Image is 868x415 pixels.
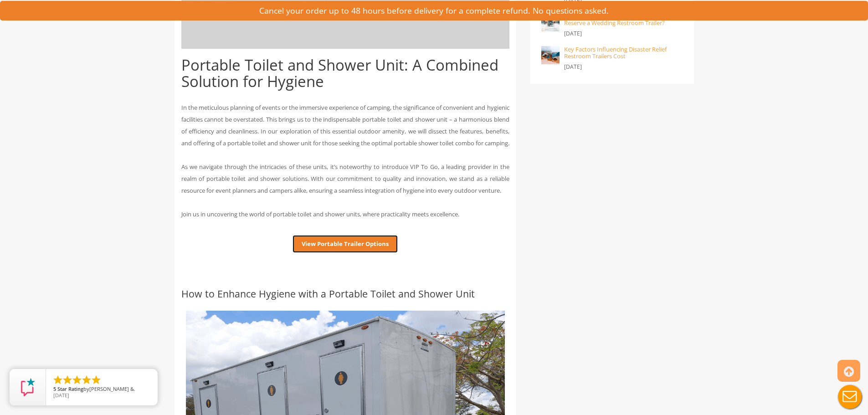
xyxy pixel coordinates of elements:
span: by [53,386,150,393]
li:  [72,374,82,385]
button: Live Chat [832,379,868,415]
p: Join us in uncovering the world of portable toilet and shower units, where practicality meets exc... [181,208,509,220]
a: View Portable Trailer Options [293,235,398,253]
img: Key Factors Influencing Disaster Relief Restroom Trailers Cost - VIPTOGO [541,46,560,64]
li:  [91,374,102,385]
span: [DATE] [53,392,69,399]
p: In the meticulous planning of events or the immersive experience of camping, the significance of ... [181,102,509,149]
h1: Portable Toilet and Shower Unit: A Combined Solution for Hygiene [181,57,509,90]
p: [DATE] [564,61,683,72]
span: [PERSON_NAME] &. [89,385,135,392]
img: Planning Ahead: How Early Should You Reserve a Wedding Restroom Trailer? - VIPTOGO [541,13,560,31]
p: As we navigate through the intricacies of these units, it’s noteworthy to introduce VIP To Go, a ... [181,161,509,196]
img: Review Rating [19,378,37,396]
h2: How to Enhance Hygiene with a Portable Toilet and Shower Unit [181,288,509,299]
li:  [52,374,63,385]
p: [DATE] [564,28,683,39]
li:  [62,374,73,385]
span: 5 [53,385,56,392]
a: Key Factors Influencing Disaster Relief Restroom Trailers Cost [564,45,667,60]
li:  [81,374,92,385]
span: Star Rating [57,385,83,392]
